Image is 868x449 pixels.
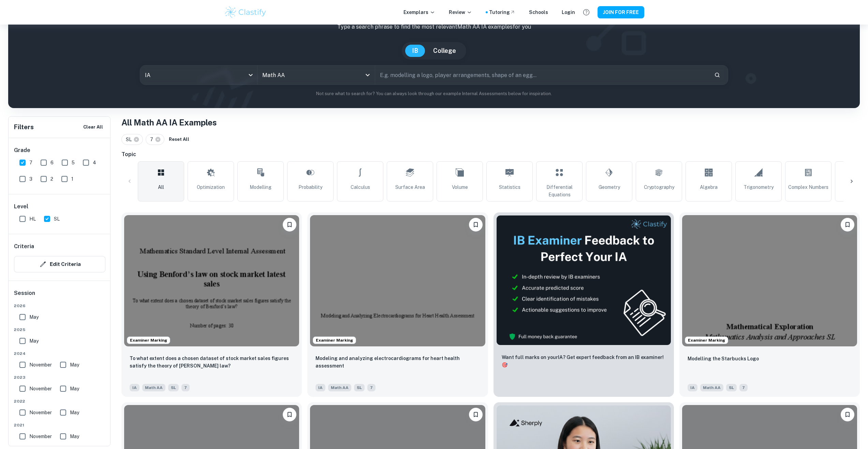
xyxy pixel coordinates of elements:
span: Surface Area [395,183,425,191]
span: Trigonometry [744,183,774,191]
img: Math AA IA example thumbnail: To what extent does a chosen dataset of [124,215,299,346]
button: IB [405,45,425,57]
span: IA [688,384,697,391]
span: 6 [50,159,54,166]
button: College [426,45,463,57]
div: SL [121,134,143,145]
span: 7 [739,384,748,391]
p: Want full marks on your IA ? Get expert feedback from an IB examiner! [502,354,666,369]
div: 7 [146,134,164,145]
span: IA [315,384,325,391]
span: SL [726,384,737,391]
img: Thumbnail [496,215,671,345]
span: 7 [367,384,376,391]
span: All [158,183,164,191]
button: Please log in to bookmark exemplars [283,408,296,421]
span: SL [54,215,60,223]
span: 7 [29,159,32,166]
span: November [29,361,52,369]
h1: All Math AA IA Examples [121,116,860,129]
a: Login [562,9,575,16]
p: Exemplars [403,9,435,16]
span: 2022 [14,398,105,404]
a: Tutoring [489,9,515,16]
span: November [29,409,52,416]
span: November [29,385,52,392]
p: To what extent does a chosen dataset of stock market sales figures satisfy the theory of Benford’... [130,355,294,370]
h6: Grade [14,146,105,154]
a: Schools [529,9,548,16]
button: Please log in to bookmark exemplars [841,408,854,421]
h6: Session [14,289,105,303]
button: Search [711,69,723,81]
button: Please log in to bookmark exemplars [841,218,854,231]
span: 3 [29,175,32,183]
span: Examiner Marking [127,337,170,343]
a: Examiner MarkingPlease log in to bookmark exemplarsModeling and analyzing electrocardiograms for ... [307,212,488,397]
p: Type a search phrase to find the most relevant Math AA IA examples for you [14,23,854,31]
button: Clear All [82,122,105,132]
div: IA [140,65,258,85]
span: Statistics [499,183,520,191]
span: May [70,409,79,416]
img: Math AA IA example thumbnail: Modelling the Starbucks Logo [682,215,857,346]
span: 2021 [14,422,105,428]
button: Help and Feedback [580,6,592,18]
span: Algebra [700,183,718,191]
a: Examiner MarkingPlease log in to bookmark exemplarsModelling the Starbucks LogoIAMath AASL7 [679,212,860,397]
span: May [70,385,79,392]
p: Modeling and analyzing electrocardiograms for heart health assessment [315,355,480,370]
a: Examiner MarkingPlease log in to bookmark exemplarsTo what extent does a chosen dataset of stock ... [121,212,302,397]
p: Review [449,9,472,16]
span: 1 [71,175,73,183]
span: May [70,433,79,440]
span: 5 [72,159,75,166]
span: Optimization [197,183,225,191]
span: Volume [452,183,468,191]
span: Modelling [250,183,271,191]
button: JOIN FOR FREE [598,6,644,18]
span: November [29,433,52,440]
button: Please log in to bookmark exemplars [469,408,483,421]
span: 2024 [14,350,105,357]
span: May [29,313,39,321]
span: May [70,361,79,369]
h6: Filters [14,122,34,132]
button: Edit Criteria [14,256,105,272]
h6: Topic [121,150,860,159]
span: 7 [181,384,190,391]
span: Complex Numbers [788,183,828,191]
span: 2 [50,175,53,183]
span: Examiner Marking [313,337,356,343]
span: Examiner Marking [685,337,728,343]
span: SL [126,136,135,143]
h6: Level [14,203,105,211]
button: Please log in to bookmark exemplars [469,218,483,231]
span: Cryptography [644,183,674,191]
span: 2026 [14,303,105,309]
img: Math AA IA example thumbnail: Modeling and analyzing electrocardiogram [310,215,485,346]
span: 2025 [14,327,105,333]
span: Calculus [351,183,370,191]
a: Clastify logo [224,5,267,19]
span: 🎯 [502,362,507,368]
button: Reset All [167,134,191,145]
p: Not sure what to search for? You can always look through our example Internal Assessments below f... [14,90,854,97]
span: Differential Equations [539,183,579,198]
input: E.g. modelling a logo, player arrangements, shape of an egg... [375,65,709,85]
span: SL [168,384,179,391]
span: SL [354,384,365,391]
h6: Criteria [14,242,34,251]
button: Open [363,70,372,80]
span: 4 [93,159,96,166]
p: Modelling the Starbucks Logo [688,355,759,362]
span: May [29,337,39,345]
span: Math AA [700,384,723,391]
span: HL [29,215,36,223]
button: Please log in to bookmark exemplars [283,218,296,231]
span: Geometry [599,183,620,191]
